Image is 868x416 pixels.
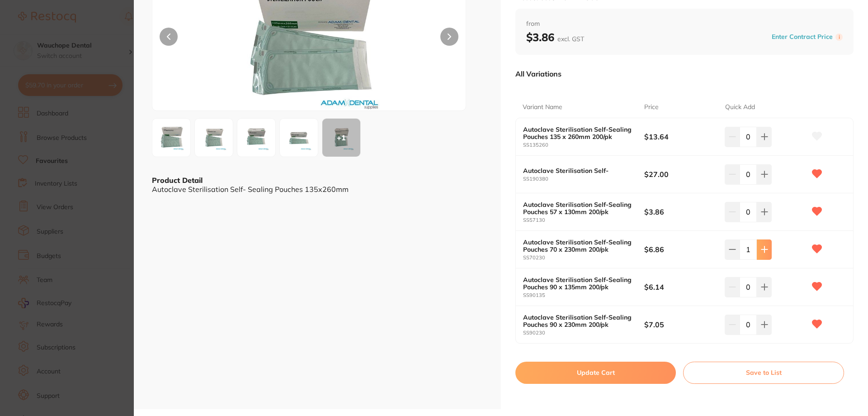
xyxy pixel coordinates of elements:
[198,121,230,154] img: MzgwLmpwZw
[523,255,644,261] small: SS70230
[240,121,273,154] img: MzAuanBn
[644,282,717,292] b: $6.14
[523,292,644,298] small: SS90135
[644,244,717,254] b: $6.86
[523,217,644,223] small: SS57130
[523,330,644,336] small: SS90230
[644,103,659,112] p: Price
[515,69,561,78] p: All Variations
[523,126,632,140] b: Autoclave Sterilisation Self-Sealing Pouches 135 x 260mm 200/pk
[155,121,188,154] img: MjYwLmpwZw
[283,121,315,154] img: MzAuanBn
[526,30,584,44] b: $3.86
[515,362,676,383] button: Update Cart
[644,320,717,330] b: $7.05
[523,167,632,174] b: Autoclave Sterilisation Self-
[523,314,632,328] b: Autoclave Sterilisation Self-Sealing Pouches 90 x 230mm 200/pk
[644,169,717,179] b: $27.00
[523,103,562,112] p: Variant Name
[725,103,755,112] p: Quick Add
[526,19,843,29] span: from
[322,119,360,157] div: + 1
[769,33,835,41] button: Enter Contract Price
[644,207,717,217] b: $3.86
[152,176,203,185] b: Product Detail
[152,185,483,193] div: Autoclave Sterilisation Self- Sealing Pouches 135x260mm
[523,176,644,182] small: SS190380
[835,33,843,41] label: i
[683,362,844,383] button: Save to List
[523,142,644,148] small: SS135260
[322,118,361,157] button: +1
[523,239,632,253] b: Autoclave Sterilisation Self-Sealing Pouches 70 x 230mm 200/pk
[523,276,632,291] b: Autoclave Sterilisation Self-Sealing Pouches 90 x 135mm 200/pk
[523,201,632,215] b: Autoclave Sterilisation Self-Sealing Pouches 57 x 130mm 200/pk
[644,132,717,142] b: $13.64
[557,35,584,43] span: excl. GST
